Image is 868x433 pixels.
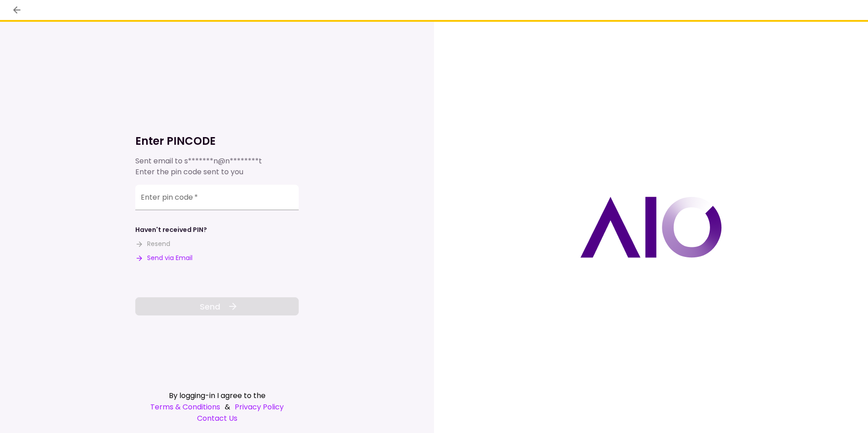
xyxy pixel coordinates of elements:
a: Contact Us [135,413,299,424]
img: AIO logo [580,197,722,258]
a: Privacy Policy [235,401,284,413]
h1: Enter PINCODE [135,134,299,148]
button: Resend [135,239,170,249]
button: back [9,2,25,18]
span: Send [200,300,220,313]
div: & [135,401,299,413]
button: Send via Email [135,253,192,263]
div: Haven't received PIN? [135,225,207,235]
div: By logging-in I agree to the [135,390,299,401]
a: Terms & Conditions [150,401,220,413]
div: Sent email to Enter the pin code sent to you [135,156,299,177]
button: Send [135,297,299,315]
